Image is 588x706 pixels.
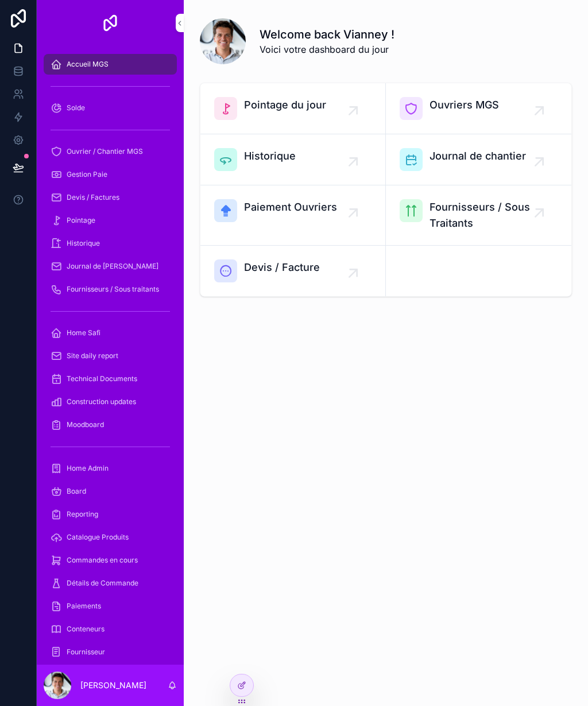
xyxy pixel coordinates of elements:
[200,134,386,185] a: Historique
[44,346,177,366] a: Site daily report
[80,680,146,691] p: [PERSON_NAME]
[67,147,143,156] span: Ouvrier / Chantier MGS
[67,647,105,657] span: Fournisseur
[200,83,386,134] a: Pointage du jour
[200,185,386,246] a: Paiement Ouvriers
[67,239,100,248] span: Historique
[44,642,177,662] a: Fournisseur
[67,487,86,496] span: Board
[430,148,526,164] span: Journal de chantier
[44,323,177,343] a: Home Safi
[37,46,184,665] div: scrollable content
[67,60,109,69] span: Accueil MGS
[44,187,177,208] a: Devis / Factures
[67,374,137,383] span: Technical Documents
[44,164,177,185] a: Gestion Paie
[44,527,177,548] a: Catalogue Produits
[44,573,177,593] a: Détails de Commande
[386,185,571,246] a: Fournisseurs / Sous Traitants
[44,596,177,616] a: Paiements
[67,262,158,271] span: Journal de [PERSON_NAME]
[67,556,138,565] span: Commandes en cours
[44,98,177,118] a: Solde
[67,285,159,294] span: Fournisseurs / Sous traitants
[101,14,119,32] img: App logo
[44,233,177,254] a: Historique
[67,464,109,473] span: Home Admin
[44,550,177,571] a: Commandes en cours
[67,510,98,519] span: Reporting
[44,504,177,525] a: Reporting
[44,210,177,231] a: Pointage
[67,103,85,113] span: Solde
[67,533,129,542] span: Catalogue Produits
[386,83,571,134] a: Ouvriers MGS
[244,97,326,113] span: Pointage du jour
[67,602,101,611] span: Paiements
[260,26,394,42] h1: Welcome back Vianney !
[67,420,104,429] span: Moodboard
[430,97,499,113] span: Ouvriers MGS
[44,458,177,479] a: Home Admin
[386,134,571,185] a: Journal de chantier
[260,42,394,56] span: Voici votre dashboard du jour
[44,368,177,389] a: Technical Documents
[44,256,177,277] a: Journal de [PERSON_NAME]
[44,391,177,412] a: Construction updates
[67,397,136,406] span: Construction updates
[44,54,177,75] a: Accueil MGS
[67,193,119,202] span: Devis / Factures
[244,259,320,276] span: Devis / Facture
[244,199,337,215] span: Paiement Ouvriers
[44,619,177,639] a: Conteneurs
[67,624,105,634] span: Conteneurs
[44,414,177,435] a: Moodboard
[44,141,177,162] a: Ouvrier / Chantier MGS
[67,216,95,225] span: Pointage
[67,328,100,338] span: Home Safi
[430,199,539,231] span: Fournisseurs / Sous Traitants
[200,246,386,296] a: Devis / Facture
[244,148,296,164] span: Historique
[44,481,177,502] a: Board
[67,170,107,179] span: Gestion Paie
[44,279,177,300] a: Fournisseurs / Sous traitants
[67,351,118,360] span: Site daily report
[67,579,138,588] span: Détails de Commande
